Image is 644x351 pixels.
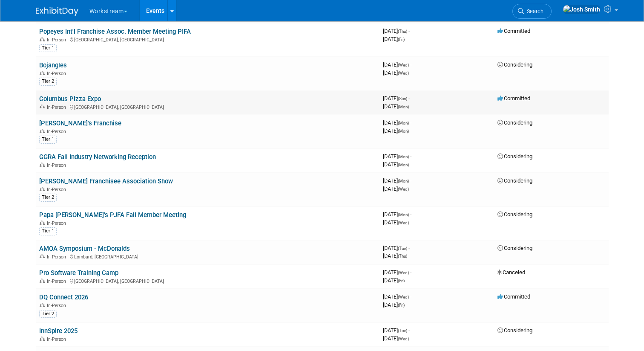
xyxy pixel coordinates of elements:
span: In-Person [47,303,69,308]
span: Considering [497,211,532,218]
a: Columbus Pizza Expo [39,95,101,103]
div: Tier 2 [39,78,57,85]
span: (Mon) [398,212,409,217]
span: [DATE] [383,70,409,76]
span: (Thu) [398,29,407,34]
span: (Wed) [398,336,409,341]
span: [DATE] [383,335,409,342]
span: [DATE] [383,219,409,226]
span: [DATE] [383,153,411,160]
span: - [410,177,411,184]
a: Popeyes Int'l Franchise Assoc. Member Meeting PIFA [39,28,191,35]
span: In-Person [47,187,69,192]
img: In-Person Event [40,37,45,41]
a: InnSpire 2025 [39,327,78,335]
span: Committed [497,293,530,300]
div: [GEOGRAPHIC_DATA], [GEOGRAPHIC_DATA] [39,277,376,284]
span: - [410,211,411,218]
span: [DATE] [383,277,405,284]
div: Tier 2 [39,310,57,318]
span: - [408,245,410,251]
div: Tier 1 [39,136,57,143]
span: [DATE] [383,161,409,168]
span: [DATE] [383,245,410,251]
span: [DATE] [383,177,411,184]
span: - [410,269,411,276]
span: Considering [497,153,532,160]
span: [DATE] [383,119,411,126]
a: GGRA Fall Industry Networking Reception [39,153,156,161]
span: (Mon) [398,154,409,159]
span: (Wed) [398,220,409,225]
img: In-Person Event [40,129,45,133]
span: - [410,119,411,126]
span: Search [524,8,543,15]
span: Considering [497,245,532,251]
img: In-Person Event [40,162,45,167]
span: Considering [497,119,532,126]
span: (Fri) [398,37,405,42]
span: (Fri) [398,278,405,283]
span: - [408,327,410,334]
div: Lombard, [GEOGRAPHIC_DATA] [39,253,376,260]
img: In-Person Event [40,303,45,307]
span: - [410,153,411,160]
img: In-Person Event [40,336,45,341]
span: In-Person [47,220,69,226]
img: In-Person Event [40,220,45,225]
img: ExhibitDay [36,7,78,16]
span: (Mon) [398,104,409,109]
span: (Tue) [398,328,407,333]
span: Canceled [497,269,525,276]
div: [GEOGRAPHIC_DATA], [GEOGRAPHIC_DATA] [39,103,376,110]
div: Tier 2 [39,194,57,201]
span: - [410,293,411,300]
span: [DATE] [383,269,411,276]
span: Committed [497,28,530,34]
span: [DATE] [383,327,410,334]
a: Papa [PERSON_NAME]'s PJFA Fall Member Meeting [39,211,186,219]
img: In-Person Event [40,187,45,191]
span: [DATE] [383,252,407,259]
img: Josh Smith [563,5,601,14]
span: (Tue) [398,246,407,251]
span: (Fri) [398,303,405,307]
span: [DATE] [383,211,411,218]
span: (Wed) [398,270,409,275]
span: [DATE] [383,128,409,134]
span: Considering [497,327,532,334]
a: [PERSON_NAME] Franchisee Association Show [39,177,173,185]
a: AMOA Symposium - McDonalds [39,245,130,252]
span: (Mon) [398,179,409,183]
span: - [410,61,411,68]
span: [DATE] [383,186,409,192]
span: (Mon) [398,162,409,167]
img: In-Person Event [40,104,45,109]
span: In-Person [47,278,69,284]
span: [DATE] [383,103,409,110]
span: Considering [497,177,532,184]
span: - [408,28,410,34]
span: [DATE] [383,36,405,42]
span: In-Person [47,162,69,168]
span: (Sun) [398,96,407,101]
img: In-Person Event [40,254,45,258]
span: (Mon) [398,121,409,125]
a: Pro Software Training Camp [39,269,118,277]
span: (Thu) [398,254,407,258]
span: In-Person [47,254,69,260]
div: [GEOGRAPHIC_DATA], [GEOGRAPHIC_DATA] [39,36,376,43]
span: (Wed) [398,187,409,191]
a: Search [512,4,552,19]
span: In-Person [47,71,69,76]
span: [DATE] [383,95,410,102]
img: In-Person Event [40,71,45,75]
span: (Wed) [398,63,409,67]
div: Tier 1 [39,227,57,235]
span: [DATE] [383,293,411,300]
span: (Wed) [398,295,409,299]
span: Committed [497,95,530,102]
span: (Wed) [398,71,409,75]
div: Tier 1 [39,44,57,52]
span: Considering [497,61,532,68]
